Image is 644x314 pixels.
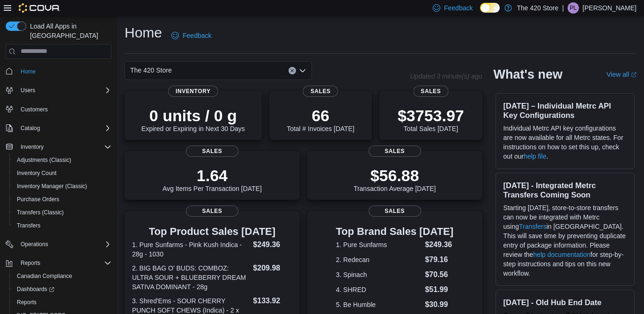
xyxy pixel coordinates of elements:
a: help documentation [533,251,590,258]
p: The 420 Store [517,2,558,14]
span: Transfers (Classic) [13,207,111,218]
a: Inventory Manager (Classic) [13,181,91,192]
button: Customers [2,102,115,116]
dd: $249.36 [425,239,453,250]
dt: 4. SHRED [336,285,421,294]
span: Sales [369,146,421,157]
p: $3753.97 [398,106,464,125]
dt: 3. Spinach [336,270,421,279]
button: Inventory Manager (Classic) [9,180,115,193]
span: Reports [17,257,111,269]
button: Operations [17,239,52,250]
span: Adjustments (Classic) [13,154,111,166]
span: Operations [17,239,111,250]
dd: $51.99 [425,284,453,295]
button: Open list of options [299,67,306,74]
dd: $30.99 [425,299,453,310]
h3: Top Brand Sales [DATE] [336,226,453,237]
button: Canadian Compliance [9,270,115,283]
div: Transaction Average [DATE] [354,166,436,192]
span: Sales [186,205,238,217]
span: Inventory Count [17,169,57,177]
dt: 5. Be Humble [336,300,421,309]
button: Catalog [2,122,115,135]
span: PL [570,2,577,14]
span: Catalog [21,124,40,132]
button: Users [2,84,115,97]
span: Sales [413,86,448,97]
a: Canadian Compliance [13,270,76,282]
span: The 420 Store [130,65,172,76]
span: Dark Mode [480,13,481,13]
div: Expired or Expiring in Next 30 Days [141,106,245,132]
h1: Home [125,23,162,42]
span: Home [17,66,111,77]
dd: $133.92 [253,295,292,307]
a: Customers [17,104,52,115]
dd: $79.16 [425,254,453,265]
img: Cova [19,3,60,13]
svg: External link [631,72,637,78]
button: Adjustments (Classic) [9,153,115,167]
button: Reports [17,257,44,269]
a: Reports [13,297,40,308]
h3: [DATE] – Individual Metrc API Key Configurations [503,101,627,120]
span: Inventory Count [13,168,111,179]
span: Reports [21,259,40,267]
span: Load All Apps in [GEOGRAPHIC_DATA] [26,22,111,40]
span: Canadian Compliance [13,270,111,282]
a: Dashboards [13,284,58,295]
dt: 1. Pure Sunfarms [336,240,421,249]
p: Individual Metrc API key configurations are now available for all Metrc states. For instructions ... [503,124,627,161]
dt: 1. Pure Sunfarms - Pink Kush Indica - 28g - 1030 [132,240,249,259]
button: Transfers [9,219,115,232]
button: Inventory [2,140,115,153]
p: [PERSON_NAME] [583,2,637,14]
a: Adjustments (Classic) [13,154,75,166]
a: View allExternal link [607,71,637,78]
span: Purchase Orders [13,194,111,205]
dt: 2. Redecan [336,255,421,264]
span: Sales [303,86,338,97]
span: Users [21,87,35,94]
button: Operations [2,238,115,251]
span: Dashboards [17,285,54,293]
span: Customers [21,106,48,113]
span: Sales [369,205,421,217]
dd: $209.98 [253,263,292,274]
dd: $70.56 [425,269,453,280]
button: Inventory Count [9,167,115,180]
span: Inventory [21,143,44,151]
span: Transfers (Classic) [17,209,64,216]
p: 1.64 [163,166,262,185]
span: Customers [17,103,111,115]
span: Operations [21,241,48,248]
span: Canadian Compliance [17,272,72,280]
span: Reports [13,297,111,308]
h2: What's new [494,67,563,82]
input: Dark Mode [480,3,500,13]
span: Users [17,85,111,96]
span: Adjustments (Classic) [17,156,71,164]
a: help file [524,153,546,160]
dd: $249.36 [253,239,292,250]
span: Transfers [13,220,111,231]
div: Total # Invoices [DATE] [287,106,354,132]
a: Transfers [13,220,44,231]
button: Purchase Orders [9,193,115,206]
h3: [DATE] - Old Hub End Date [503,298,627,307]
span: Inventory Manager (Classic) [17,183,87,190]
span: Purchase Orders [17,196,59,203]
span: Sales [186,146,238,157]
button: Transfers (Classic) [9,206,115,219]
button: Clear input [289,67,296,74]
a: Feedback [168,26,215,45]
button: Home [2,65,115,78]
span: Inventory [17,141,111,153]
button: Catalog [17,123,44,134]
a: Home [17,66,39,77]
p: | [562,2,564,14]
span: Inventory Manager (Classic) [13,181,111,192]
a: Purchase Orders [13,194,63,205]
a: Transfers (Classic) [13,207,67,218]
